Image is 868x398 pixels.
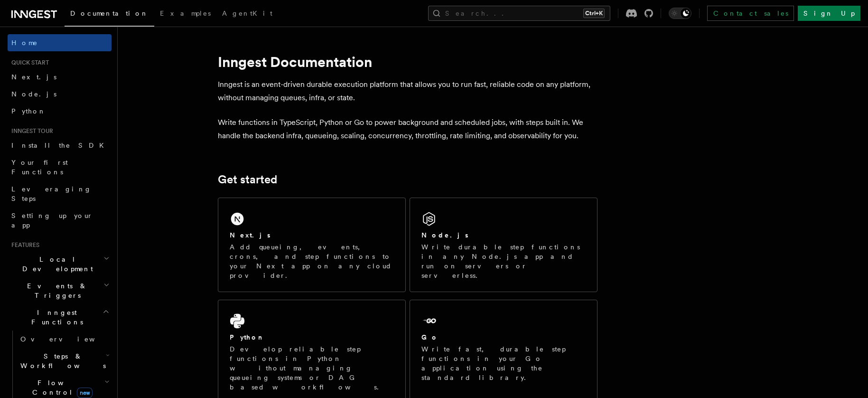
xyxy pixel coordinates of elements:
[8,180,112,207] a: Leveraging Steps
[8,207,112,234] a: Setting up your app
[8,251,112,277] button: Local Development
[798,6,860,21] a: Sign Up
[222,9,272,17] span: AgentKit
[421,242,586,280] p: Write durable step functions in any Node.js app and run on servers or serverless.
[8,277,112,304] button: Events & Triggers
[17,351,106,370] span: Steps & Workflows
[11,107,46,115] span: Python
[11,212,93,229] span: Setting up your app
[8,85,112,103] a: Node.js
[218,198,406,292] a: Next.jsAdd queueing, events, crons, and step functions to your Next app on any cloud provider.
[8,281,103,300] span: Events & Triggers
[428,6,610,21] button: Search...Ctrl+K
[11,73,56,81] span: Next.js
[20,335,118,343] span: Overview
[218,53,597,70] h1: Inngest Documentation
[154,3,216,26] a: Examples
[410,198,597,292] a: Node.jsWrite durable step functions in any Node.js app and run on servers or serverless.
[65,3,154,27] a: Documentation
[421,230,468,240] h2: Node.js
[8,241,39,249] span: Features
[218,78,597,104] p: Inngest is an event-driven durable execution platform that allows you to run fast, reliable code ...
[8,304,112,331] button: Inngest Functions
[17,378,104,397] span: Flow Control
[8,34,112,51] a: Home
[77,388,93,398] span: new
[11,185,92,202] span: Leveraging Steps
[70,9,149,17] span: Documentation
[218,116,597,142] p: Write functions in TypeScript, Python or Go to power background and scheduled jobs, with steps bu...
[8,103,112,120] a: Python
[8,308,103,327] span: Inngest Functions
[17,331,112,348] a: Overview
[11,38,38,47] span: Home
[8,255,103,274] span: Local Development
[11,90,56,98] span: Node.js
[17,348,112,374] button: Steps & Workflows
[8,59,49,66] span: Quick start
[8,154,112,180] a: Your first Functions
[583,9,605,18] kbd: Ctrl+K
[8,68,112,85] a: Next.js
[11,142,110,149] span: Install the SDK
[230,230,271,240] h2: Next.js
[218,173,277,186] a: Get started
[421,332,439,342] h2: Go
[8,137,112,154] a: Install the SDK
[160,9,211,17] span: Examples
[230,344,394,392] p: Develop reliable step functions in Python without managing queueing systems or DAG based workflows.
[11,159,68,176] span: Your first Functions
[230,242,394,280] p: Add queueing, events, crons, and step functions to your Next app on any cloud provider.
[230,332,265,342] h2: Python
[8,127,53,135] span: Inngest tour
[707,6,794,21] a: Contact sales
[669,8,691,19] button: Toggle dark mode
[216,3,278,26] a: AgentKit
[421,344,586,382] p: Write fast, durable step functions in your Go application using the standard library.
